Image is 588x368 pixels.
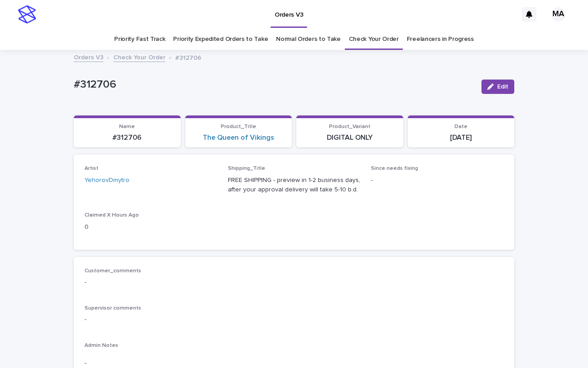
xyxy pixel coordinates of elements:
span: Product_Title [221,124,256,129]
a: Check Your Order [113,52,165,62]
p: FREE SHIPPING - preview in 1-2 business days, after your approval delivery will take 5-10 b.d. [228,176,361,195]
a: Normal Orders to Take [276,29,341,50]
p: #312706 [74,78,474,91]
p: #312706 [79,133,175,142]
button: Edit [481,80,514,94]
a: Freelancers in Progress [407,29,474,50]
span: Name [119,124,135,129]
span: Artist [85,166,98,171]
p: - [371,176,503,185]
a: Priority Fast Track [114,29,165,50]
span: Date [454,124,468,129]
div: MA [551,7,566,22]
p: DIGITAL ONLY [302,133,398,142]
span: Claimed X Hours Ago [85,213,139,218]
span: Since needs fixing [371,166,418,171]
p: #312706 [175,52,201,62]
span: Admin Notes [85,343,118,348]
p: 0 [85,222,217,232]
p: - [85,315,503,324]
a: Check Your Order [349,29,399,50]
p: - [85,359,503,368]
p: [DATE] [413,133,509,142]
a: The Queen of Vikings [203,133,274,142]
a: Priority Expedited Orders to Take [173,29,268,50]
span: Edit [497,84,508,90]
span: Customer_comments [85,268,141,274]
span: Product_Variant [329,124,370,129]
span: Supervisor comments [85,306,141,311]
a: YehorovDmytro [85,176,129,185]
span: Shipping_Title [228,166,265,171]
p: - [85,278,503,287]
img: stacker-logo-s-only.png [18,5,36,23]
a: Orders V3 [74,52,103,62]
